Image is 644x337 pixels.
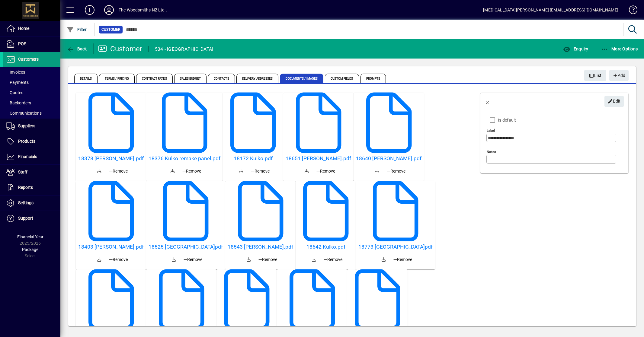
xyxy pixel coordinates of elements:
button: Back [65,43,88,54]
button: Remove [107,254,130,265]
div: The Woodsmiths NZ Ltd . [119,5,167,15]
a: Staff [3,165,60,180]
button: Profile [99,5,119,15]
span: Remove [258,256,277,263]
span: Backorders [6,100,31,105]
a: Backorders [3,98,60,108]
a: 18640 [PERSON_NAME].pdf [356,155,421,162]
span: Remove [251,168,270,174]
span: Products [18,139,35,144]
span: Filter [67,27,87,32]
a: 18403 [PERSON_NAME].pdf [78,244,144,250]
a: Download [242,253,256,267]
a: Download [165,164,180,179]
button: Remove [107,166,130,176]
span: Package [22,247,38,252]
a: 18642 Kulko.pdf [298,244,354,250]
a: 18378 [PERSON_NAME].pdf [78,155,144,162]
span: Add [612,71,625,81]
a: Quotes [3,87,60,98]
a: Download [300,164,314,179]
a: Download [307,253,321,267]
span: Terms / Pricing [99,74,135,83]
span: Sales Budget [174,74,207,83]
span: Delivery Addresses [236,74,279,83]
span: Financial Year [17,234,43,239]
a: Download [92,164,107,179]
span: POS [18,41,26,46]
span: Documents / Images [280,74,323,83]
span: Customer [101,27,120,33]
button: Add [609,70,629,81]
button: Remove [248,166,272,176]
span: Contacts [208,74,235,83]
span: Contract Rates [136,74,172,83]
span: Remove [184,256,202,263]
a: Reports [3,180,60,195]
app-page-header-button: Back [60,43,94,54]
span: Customers [18,57,39,62]
span: Remove [109,168,128,174]
span: Support [18,216,33,221]
span: Enquiry [563,46,588,51]
a: Financials [3,149,60,164]
span: Edit [608,96,621,106]
button: Remove [384,166,408,176]
span: Prompts [360,74,386,83]
mat-label: Notes [487,150,496,154]
a: Settings [3,196,60,211]
button: More Options [600,43,639,54]
a: Home [3,21,60,36]
a: 18773 [GEOGRAPHIC_DATA]pdf [358,244,433,250]
span: Home [18,26,29,31]
span: Back [67,46,87,51]
span: Details [74,74,98,83]
span: Quotes [6,90,23,95]
span: Remove [109,256,128,263]
button: Enquiry [562,43,590,54]
span: Suppliers [18,123,35,128]
span: Remove [387,168,405,174]
div: 534 - [GEOGRAPHIC_DATA] [155,44,213,54]
a: Download [92,253,107,267]
span: Remove [324,256,342,263]
span: Communications [6,111,42,116]
span: Custom Fields [325,74,359,83]
h5: 18376 Kulko remake panel.pdf [149,155,220,162]
a: Download [234,164,248,179]
a: Payments [3,77,60,87]
a: 18543 [PERSON_NAME].pdf [228,244,293,250]
span: List [589,71,602,81]
button: List [584,70,607,81]
span: Invoices [6,70,25,75]
span: Remove [182,168,201,174]
a: Invoices [3,67,60,77]
button: Edit [604,96,624,107]
span: Remove [393,256,412,263]
a: 18172 Kulko.pdf [225,155,281,162]
a: 18525 [GEOGRAPHIC_DATA]pdf [149,244,223,250]
a: Products [3,134,60,149]
a: 18651 [PERSON_NAME].pdf [286,155,351,162]
span: Settings [18,200,34,205]
a: Knowledge Base [624,1,636,21]
span: Financials [18,154,37,159]
button: Remove [314,166,338,176]
a: Communications [3,108,60,118]
span: Payments [6,80,29,85]
span: Remove [316,168,335,174]
button: Remove [180,166,203,176]
button: Back [480,94,495,109]
div: [MEDICAL_DATA][PERSON_NAME] [EMAIL_ADDRESS][DOMAIN_NAME] [483,5,618,15]
a: POS [3,37,60,52]
a: Download [167,253,181,267]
